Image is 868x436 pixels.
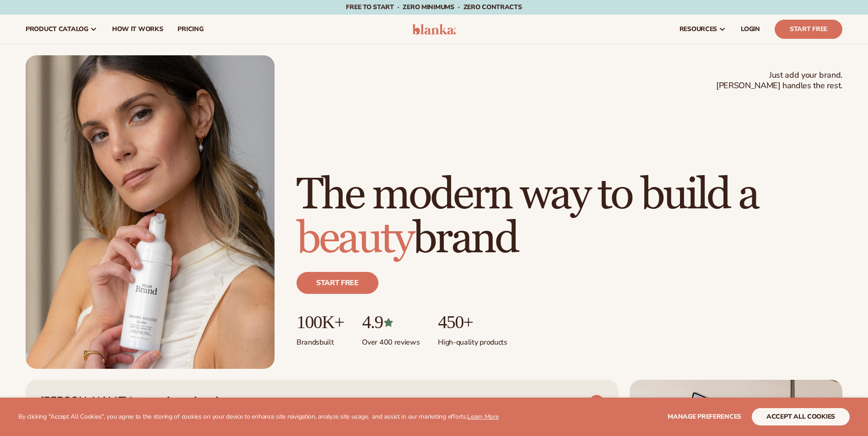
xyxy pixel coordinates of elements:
a: Start free [297,272,378,294]
a: Learn More [467,412,498,421]
a: resources [672,15,733,44]
p: 4.9 [362,312,420,332]
p: High-quality products [438,332,507,347]
button: accept all cookies [752,408,850,425]
span: product catalog [26,26,88,33]
p: 100K+ [297,312,344,332]
a: pricing [170,15,210,44]
button: Manage preferences [668,408,741,425]
p: Brands built [297,332,344,347]
span: Free to start · ZERO minimums · ZERO contracts [346,3,522,11]
span: beauty [297,212,413,266]
img: logo [412,24,456,35]
p: 450+ [438,312,507,332]
a: LOGIN [733,15,767,44]
span: Just add your brand. [PERSON_NAME] handles the rest. [716,70,842,91]
a: VIEW PRODUCTS [524,394,604,409]
h1: The modern way to build a brand [297,173,842,261]
span: Manage preferences [668,412,741,421]
span: How It Works [112,26,163,33]
a: How It Works [105,15,171,44]
span: LOGIN [741,26,760,33]
a: product catalog [18,15,105,44]
p: By clicking "Accept All Cookies", you agree to the storing of cookies on your device to enhance s... [18,413,499,421]
span: resources [679,26,717,33]
a: Start Free [775,20,842,39]
img: Female holding tanning mousse. [26,55,275,369]
span: pricing [178,26,203,33]
p: Over 400 reviews [362,332,420,347]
